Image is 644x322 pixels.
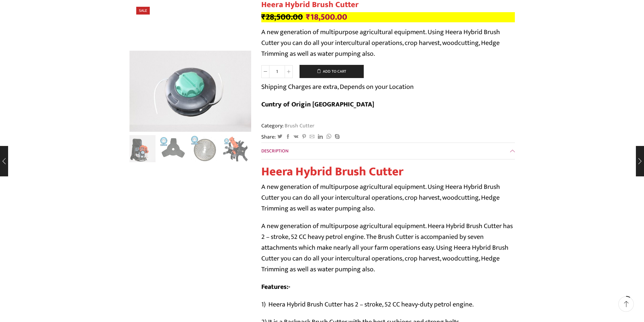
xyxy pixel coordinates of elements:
b: Cuntry of Origin [GEOGRAPHIC_DATA] [261,99,374,110]
h1: Heera Hybrid Brush Cutter [261,165,515,179]
a: Description [261,143,515,159]
a: 13 [221,135,249,163]
bdi: 28,500.00 [261,10,303,24]
p: A new generation of multipurpose agricultural equipment. Heera Hybrid Brush Cutter has 2 – stroke... [261,221,515,275]
li: 3 / 10 [190,135,218,162]
span: ₹ [261,10,266,24]
li: 4 / 10 [221,135,249,162]
bdi: 18,500.00 [306,10,347,24]
a: 14 [159,135,187,163]
span: Sale [136,7,150,15]
div: 6 / 10 [129,51,251,132]
p: Shipping Charges are extra, Depends on your Location [261,81,414,92]
li: 1 / 10 [128,135,156,162]
a: Heera Brush Cutter [128,135,156,163]
a: Brush Cutter [284,121,314,130]
a: 15 [190,135,218,163]
span: Category: [261,122,314,130]
input: Product quantity [269,65,285,78]
img: WEEDER [221,135,249,163]
span: Share: [261,133,276,141]
button: Add to cart [300,65,364,78]
li: 2 / 10 [159,135,187,162]
strong: Features:- [261,281,290,293]
p: A new generation of multipurpose agricultural equipment. Using Heera Hybrid Brush Cutter you can ... [261,27,515,59]
p: A new generation of multipurpose agricultural equipment. Using Heera Hybrid Brush Cutter you can ... [261,181,515,214]
p: 1) Heera Hybrid Brush Cutter has 2 – stroke, 52 CC heavy-duty petrol engine. [261,299,515,310]
span: Description [261,147,288,155]
span: ₹ [306,10,310,24]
